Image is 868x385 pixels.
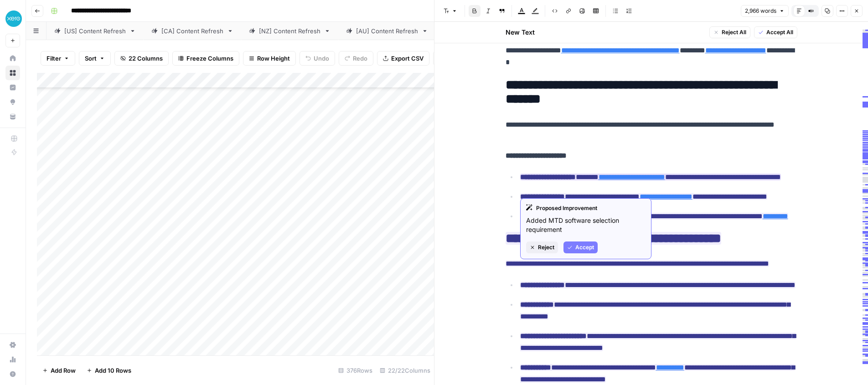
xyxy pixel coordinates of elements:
[526,204,646,212] div: Proposed Improvement
[81,363,137,378] button: Add 10 Rows
[5,66,20,80] a: Browse
[766,28,793,36] span: Accept All
[46,22,144,40] a: [US] Content Refresh
[5,10,22,27] img: XeroOps Logo
[51,366,76,375] span: Add Row
[563,241,598,253] button: Accept
[754,26,797,38] button: Accept All
[314,54,329,63] span: Undo
[745,7,776,15] span: 2,966 words
[526,241,558,253] button: Reject
[85,54,97,63] span: Sort
[338,22,436,40] a: [AU] Content Refresh
[64,26,126,36] div: [US] Content Refresh
[46,54,61,63] span: Filter
[376,363,434,378] div: 22/22 Columns
[5,352,20,367] a: Usage
[741,5,789,17] button: 2,966 words
[172,51,239,66] button: Freeze Columns
[257,54,290,63] span: Row Height
[506,28,535,37] h2: New Text
[5,95,20,109] a: Opportunities
[114,51,169,66] button: 22 Columns
[129,54,163,63] span: 22 Columns
[79,51,111,66] button: Sort
[5,51,20,66] a: Home
[5,338,20,352] a: Settings
[243,51,296,66] button: Row Height
[722,28,746,36] span: Reject All
[353,54,367,63] span: Redo
[5,80,20,95] a: Insights
[259,26,320,36] div: [NZ] Content Refresh
[5,367,20,381] button: Help + Support
[339,51,373,66] button: Redo
[709,26,750,38] button: Reject All
[5,7,20,30] button: Workspace: XeroOps
[186,54,233,63] span: Freeze Columns
[37,363,81,378] button: Add Row
[5,109,20,124] a: Your Data
[144,22,241,40] a: [CA] Content Refresh
[161,26,223,36] div: [CA] Content Refresh
[335,363,376,378] div: 376 Rows
[391,54,424,63] span: Export CSV
[300,51,335,66] button: Undo
[526,216,646,234] p: Added MTD software selection requirement
[538,243,554,252] span: Reject
[41,51,75,66] button: Filter
[377,51,429,66] button: Export CSV
[241,22,338,40] a: [NZ] Content Refresh
[575,243,594,252] span: Accept
[356,26,418,36] div: [AU] Content Refresh
[95,366,131,375] span: Add 10 Rows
